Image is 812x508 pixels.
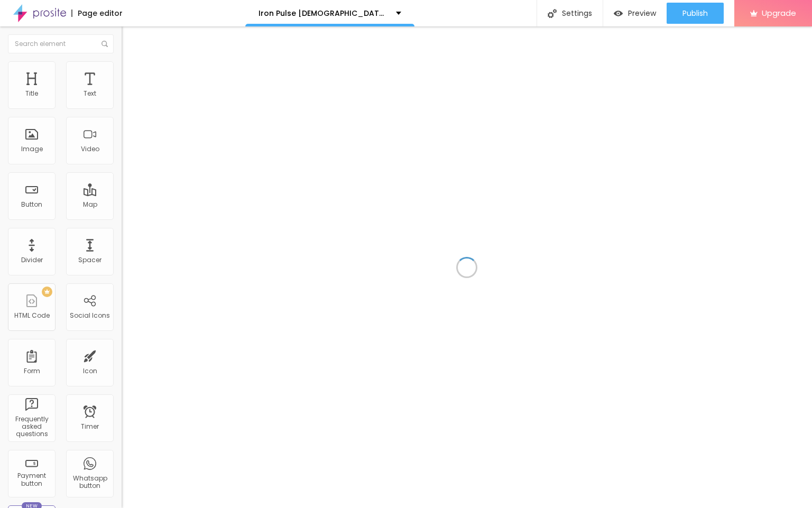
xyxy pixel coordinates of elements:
[81,423,99,430] div: Timer
[603,3,667,24] button: Preview
[78,256,101,264] div: Spacer
[25,90,38,97] div: Title
[682,9,708,17] span: Publish
[259,10,388,17] p: Iron Pulse [DEMOGRAPHIC_DATA][MEDICAL_DATA] Maximum Strength [DEMOGRAPHIC_DATA][MEDICAL_DATA] Cap...
[71,10,123,17] div: Page editor
[81,145,99,153] div: Video
[83,201,97,208] div: Map
[628,9,656,17] span: Preview
[14,312,50,319] div: HTML Code
[84,90,96,97] div: Text
[667,3,724,24] button: Publish
[24,367,40,375] div: Form
[548,9,557,18] img: Icone
[69,475,110,490] div: Whatsapp button
[762,8,796,17] span: Upgrade
[11,415,52,438] div: Frequently asked questions
[70,312,110,319] div: Social Icons
[21,256,43,264] div: Divider
[614,9,623,18] img: view-1.svg
[8,34,114,53] input: Search element
[101,41,108,47] img: Icone
[21,201,42,208] div: Button
[11,472,52,487] div: Payment button
[83,367,97,375] div: Icon
[21,145,43,153] div: Image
